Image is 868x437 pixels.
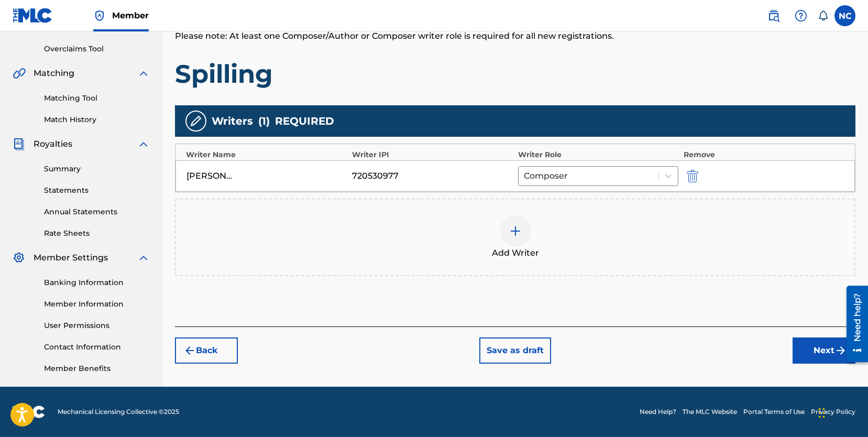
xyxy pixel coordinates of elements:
[186,149,347,160] div: Writer Name
[44,342,150,353] a: Contact Information
[112,9,149,21] span: Member
[763,5,784,26] a: Public Search
[34,252,108,264] span: Member Settings
[137,67,150,80] img: expand
[13,252,25,264] img: Member Settings
[190,115,202,127] img: writers
[175,31,614,41] span: Please note: At least one Composer/Author or Composer writer role is required for all new registr...
[819,397,825,429] div: Drag
[811,407,855,417] a: Privacy Policy
[352,149,513,160] div: Writer IPI
[13,8,53,23] img: MLC Logo
[793,337,855,364] button: Next
[34,67,74,80] span: Matching
[44,163,150,174] a: Summary
[44,299,150,310] a: Member Information
[509,225,522,237] img: add
[687,170,698,182] img: 12a2ab48e56ec057fbd8.svg
[13,138,25,150] img: Royalties
[44,43,150,54] a: Overclaims Tool
[175,58,855,90] h1: Spilling
[44,277,150,288] a: Banking Information
[518,149,679,160] div: Writer Role
[743,407,805,417] a: Portal Terms of Use
[767,9,780,22] img: search
[44,228,150,239] a: Rate Sheets
[479,337,551,364] button: Save as draft
[44,185,150,196] a: Statements
[137,252,150,264] img: expand
[640,407,676,417] a: Need Help?
[44,320,150,331] a: User Permissions
[58,407,179,417] span: Mechanical Licensing Collective © 2025
[795,9,807,22] img: help
[13,67,26,80] img: Matching
[175,337,238,364] button: Back
[818,10,828,21] div: Notifications
[34,138,72,150] span: Royalties
[44,114,150,125] a: Match History
[684,149,844,160] div: Remove
[137,138,150,150] img: expand
[93,9,106,22] img: Top Rightsholder
[258,113,270,129] span: ( 1 )
[492,247,539,259] span: Add Writer
[275,113,334,129] span: REQUIRED
[44,363,150,374] a: Member Benefits
[183,344,196,357] img: 7ee5dd4eb1f8a8e3ef2f.svg
[13,406,45,418] img: logo
[790,5,811,26] div: Help
[44,93,150,104] a: Matching Tool
[834,344,847,357] img: f7272a7cc735f4ea7f67.svg
[212,113,253,129] span: Writers
[816,387,868,437] iframe: Chat Widget
[683,407,737,417] a: The MLC Website
[44,206,150,217] a: Annual Statements
[839,282,868,366] iframe: Resource Center
[834,5,855,26] div: User Menu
